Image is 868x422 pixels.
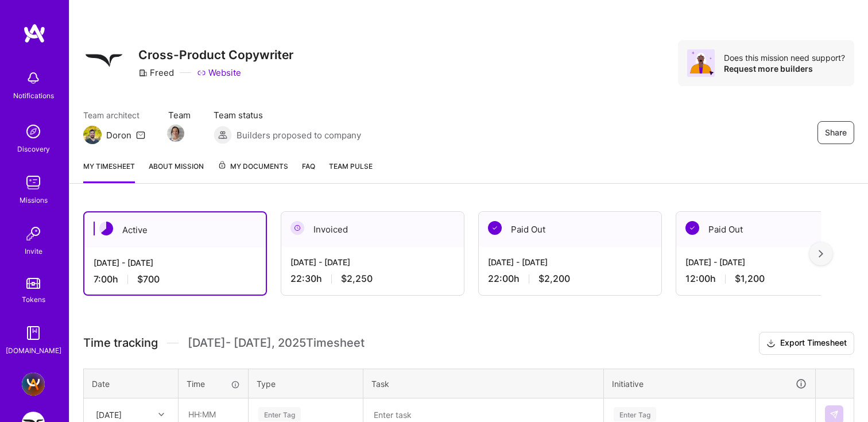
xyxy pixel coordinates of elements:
img: bell [22,67,45,90]
a: My Documents [218,160,288,183]
div: 7:00 h [94,273,257,285]
div: Paid Out [676,212,859,247]
div: Freed [138,67,174,79]
div: 12:00 h [685,273,850,285]
span: Team Pulse [329,162,373,171]
span: $2,200 [538,273,570,285]
img: Builders proposed to company [214,126,232,144]
i: icon Download [766,338,776,350]
div: Invite [25,245,42,257]
img: right [819,250,823,258]
span: Time tracking [83,336,158,350]
div: Active [84,212,266,247]
span: $700 [137,273,160,285]
div: 22:00 h [488,273,652,285]
button: Share [817,121,854,144]
img: Company Logo [83,40,125,82]
a: My timesheet [83,160,135,183]
span: Team status [214,109,361,121]
div: Paid Out [479,212,661,247]
a: FAQ [302,160,315,183]
div: Initiative [612,377,807,390]
img: tokens [26,278,40,289]
span: Team architect [83,109,145,121]
img: Invoiced [290,221,304,235]
div: [DOMAIN_NAME] [6,344,61,357]
a: A.Team - Full-stack Demand Growth team! [19,373,48,396]
img: discovery [22,120,45,143]
img: Submit [830,410,839,419]
div: [DATE] - [DATE] [290,256,455,268]
div: Notifications [13,90,54,102]
div: [DATE] - [DATE] [488,256,652,268]
div: Invoiced [281,212,464,247]
span: [DATE] - [DATE] , 2025 Timesheet [188,336,365,350]
span: My Documents [218,160,288,173]
img: Paid Out [685,221,699,235]
a: Team Pulse [329,160,373,183]
th: Type [249,369,363,398]
h3: Cross-Product Copywriter [138,48,293,62]
div: Discovery [17,143,50,155]
span: $2,250 [341,273,373,285]
img: guide book [22,322,45,344]
div: Does this mission need support? [724,52,845,63]
div: Missions [20,194,48,206]
i: icon Mail [136,130,145,140]
button: Export Timesheet [759,332,854,355]
span: $1,200 [735,273,765,285]
img: teamwork [22,171,45,194]
a: Website [197,67,241,79]
th: Date [84,369,179,398]
span: Share [825,127,847,138]
i: icon CompanyGray [138,68,148,78]
a: Team Member Avatar [168,123,183,143]
img: Invite [22,222,45,245]
div: Doron [106,129,131,141]
div: Time [187,378,240,390]
div: 22:30 h [290,273,455,285]
div: [DATE] - [DATE] [94,257,257,269]
div: Request more builders [724,63,845,74]
i: icon Chevron [158,412,164,417]
div: [DATE] - [DATE] [685,256,850,268]
img: Paid Out [488,221,502,235]
span: Builders proposed to company [237,129,361,141]
div: [DATE] [96,408,122,420]
img: logo [23,23,46,44]
div: Tokens [22,293,45,305]
img: Avatar [687,49,715,77]
span: Team [168,109,191,121]
img: Active [99,222,113,235]
img: A.Team - Full-stack Demand Growth team! [22,373,45,396]
a: About Mission [149,160,204,183]
img: Team Member Avatar [167,125,184,142]
th: Task [363,369,604,398]
img: Team Architect [83,126,102,144]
